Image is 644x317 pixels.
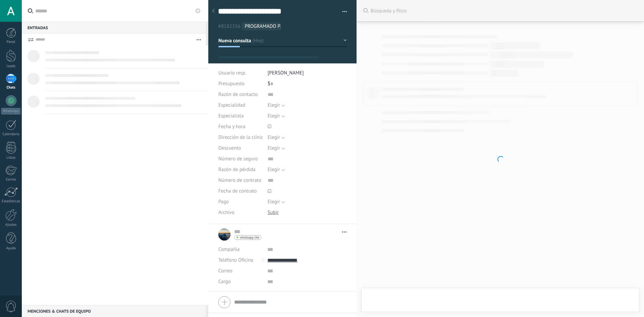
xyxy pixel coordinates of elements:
[218,124,246,129] span: Fecha y hora
[218,189,257,194] span: Fecha de contrato
[218,257,253,263] span: Teléfono Oficina
[218,70,246,76] span: Usuario resp.
[268,113,280,119] span: Elegir
[1,86,21,90] div: Chats
[218,175,263,186] div: Número de contrato
[218,132,263,143] div: Dirección de la clínica
[1,156,21,160] div: Listas
[218,178,261,183] span: Número de contrato
[218,92,258,97] span: Razón de contacto
[268,197,285,207] button: Elegir
[218,276,262,287] div: Cargo
[218,156,258,161] span: Número de seguro
[1,246,21,251] div: Ayuda
[218,207,263,218] div: Archivo
[268,166,280,173] span: Elegir
[218,111,263,121] div: Especialista
[218,103,245,108] span: Especialidad
[268,134,280,141] span: Elegir
[240,236,259,239] span: whatsapp lite
[245,23,298,30] span: PROGRAMADO PARA CX+
[268,199,280,205] span: Elegir
[218,78,263,89] div: Presupuesto
[218,164,263,175] div: Razón de pérdida
[268,100,285,111] button: Elegir
[218,135,266,140] span: Dirección de la clínica
[268,111,285,121] button: Elegir
[218,146,241,151] span: Descuento
[1,223,21,227] div: Ajustes
[218,199,229,204] span: Pago
[22,305,206,317] div: Menciones & Chats de equipo
[268,102,280,108] span: Elegir
[268,164,285,175] button: Elegir
[218,89,263,100] div: Razón de contacto
[22,21,206,34] div: Entradas
[268,132,285,143] button: Elegir
[218,210,234,215] span: Archivo
[218,121,263,132] div: Fecha y hora
[218,68,263,78] div: Usuario resp.
[1,132,21,137] div: Calendario
[218,255,253,266] button: Teléfono Oficina
[218,266,232,276] button: Correo
[218,143,263,154] div: Descuento
[218,81,245,87] span: Presupuesto
[218,268,232,274] span: Correo
[218,197,263,207] div: Pago
[218,279,231,284] span: Cargo
[218,23,240,30] span: #8182336
[268,78,347,89] div: $
[1,108,20,114] div: WhatsApp
[268,143,285,154] button: Elegir
[268,70,304,76] span: [PERSON_NAME]
[1,40,21,44] div: Panel
[218,113,244,118] span: Especialista
[218,167,256,172] span: Razón de pérdida
[218,244,262,255] div: Compañía
[1,199,21,204] div: Estadísticas
[218,100,263,111] div: Especialidad
[1,177,21,182] div: Correo
[371,8,637,14] span: Búsqueda y filtro
[1,64,21,68] div: Leads
[218,186,263,197] div: Fecha de contrato
[218,154,263,164] div: Número de seguro
[268,145,280,151] span: Elegir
